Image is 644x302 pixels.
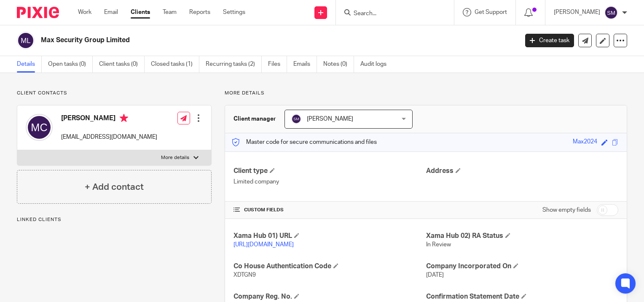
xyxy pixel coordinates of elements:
[307,116,353,122] span: [PERSON_NAME]
[104,8,118,16] a: Email
[26,114,53,141] img: svg%3E
[189,8,210,16] a: Reports
[360,56,393,73] a: Audit logs
[120,114,128,122] i: Primary
[131,8,150,16] a: Clients
[426,292,618,301] h4: Confirmation Statement Date
[85,181,144,194] h4: + Add contact
[48,56,93,73] a: Open tasks (0)
[542,206,591,214] label: Show empty fields
[233,272,256,278] span: XDTGN9
[225,90,627,97] p: More details
[78,8,91,16] a: Work
[233,178,426,186] p: Limited company
[233,167,426,175] h4: Client type
[268,56,287,73] a: Files
[573,138,597,147] div: Max2024
[231,138,377,146] p: Master code for secure communications and files
[17,90,212,97] p: Client contacts
[426,232,618,240] h4: Xama Hub 02) RA Status
[426,242,451,248] span: In Review
[61,133,157,141] p: [EMAIL_ADDRESS][DOMAIN_NAME]
[17,56,42,73] a: Details
[426,272,444,278] span: [DATE]
[61,114,157,124] h4: [PERSON_NAME]
[206,56,262,73] a: Recurring tasks (2)
[293,56,317,73] a: Emails
[223,8,245,16] a: Settings
[41,36,418,45] h2: Max Security Group Limited
[233,207,426,213] h4: CUSTOM FIELDS
[17,32,35,49] img: svg%3E
[17,216,212,223] p: Linked clients
[426,167,618,175] h4: Address
[151,56,199,73] a: Closed tasks (1)
[353,10,429,18] input: Search
[233,242,294,248] a: [URL][DOMAIN_NAME]
[17,7,59,18] img: Pixie
[604,6,618,19] img: svg%3E
[426,262,618,271] h4: Company Incorporated On
[525,34,574,47] a: Create task
[163,8,177,16] a: Team
[161,154,189,161] p: More details
[323,56,354,73] a: Notes (0)
[233,115,276,123] h3: Client manager
[99,56,145,73] a: Client tasks (0)
[475,9,507,15] span: Get Support
[233,262,426,271] h4: Co House Authentication Code
[554,8,600,16] p: [PERSON_NAME]
[233,232,426,240] h4: Xama Hub 01) URL
[291,114,301,124] img: svg%3E
[233,292,426,301] h4: Company Reg. No.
